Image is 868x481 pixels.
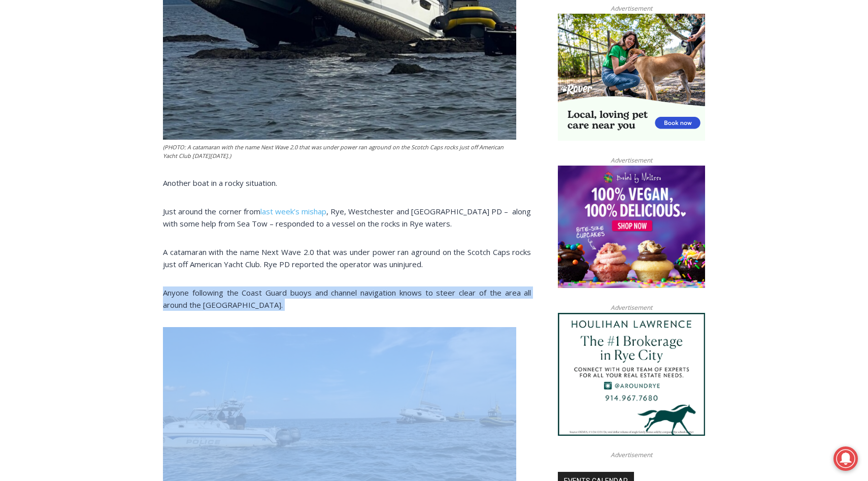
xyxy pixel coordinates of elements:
[600,450,662,460] span: Advertisement
[163,286,531,311] p: Anyone following the Coast Guard buoys and channel navigation knows to steer clear of the area al...
[3,105,99,143] span: Open Tues. - Sun. [PHONE_NUMBER]
[163,143,516,161] figcaption: (PHOTO: A catamaran with the name Next Wave 2.0 that was under power ran aground on the Scotch Ca...
[265,101,471,124] span: Intern @ [DOMAIN_NAME]
[256,1,480,99] div: Apply Now <> summer and RHS senior internships available
[600,4,662,13] span: Advertisement
[163,177,531,189] p: Another boat in a rocky situation.
[600,155,662,165] span: Advertisement
[104,63,144,121] div: "Chef [PERSON_NAME] omakase menu is nirvana for lovers of great Japanese food."
[163,205,531,230] p: Just around the corner from , Rye, Westchester and [GEOGRAPHIC_DATA] PD – along with some help fr...
[600,303,662,312] span: Advertisement
[1,102,102,126] a: Open Tues. - Sun. [PHONE_NUMBER]
[260,206,326,216] a: last week’s mishap
[244,99,492,126] a: Intern @ [DOMAIN_NAME]
[558,313,705,436] img: Houlihan Lawrence The #1 Brokerage in Rye City
[163,246,531,270] p: A catamaran with the name Next Wave 2.0 that was under power ran aground on the Scotch Caps rocks...
[558,166,705,288] img: Baked by Melissa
